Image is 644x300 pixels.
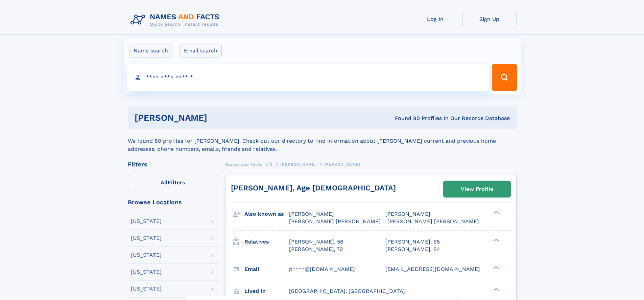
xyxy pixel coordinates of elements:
a: Log In [408,11,462,27]
div: We found 80 profiles for [PERSON_NAME]. Check out our directory to find information about [PERSON... [128,129,517,153]
a: View Profile [444,181,510,197]
h3: Lived in [244,285,289,297]
div: [US_STATE] [131,286,162,292]
img: Logo Names and Facts [128,11,225,29]
div: ❯ [492,238,500,242]
div: Filters [128,161,218,167]
span: [PERSON_NAME] [289,211,334,217]
a: [PERSON_NAME], Age [DEMOGRAPHIC_DATA] [231,184,396,192]
a: Sign Up [462,11,517,27]
div: [US_STATE] [131,218,162,224]
a: Names and Facts [225,160,262,168]
input: search input [127,64,489,91]
label: Name search [129,44,172,58]
h1: [PERSON_NAME] [135,114,301,122]
label: Email search [180,44,222,58]
a: [PERSON_NAME], 72 [289,246,343,253]
span: All [161,179,168,186]
div: Found 80 Profiles In Our Records Database [301,115,510,122]
a: C [270,160,273,168]
span: [PERSON_NAME] [385,211,430,217]
label: Filters [128,175,218,191]
div: [US_STATE] [131,252,162,258]
div: [US_STATE] [131,269,162,275]
h3: Relatives [244,236,289,248]
div: [US_STATE] [131,235,162,241]
span: [PERSON_NAME] [PERSON_NAME] [387,218,479,225]
div: ❯ [492,287,500,292]
h3: Email [244,263,289,275]
h3: Also known as [244,208,289,220]
div: Browse Locations [128,199,218,205]
span: [PERSON_NAME] [280,162,316,167]
span: [EMAIL_ADDRESS][DOMAIN_NAME] [385,266,480,272]
a: [PERSON_NAME], 65 [385,238,440,246]
div: ❯ [492,265,500,270]
span: [GEOGRAPHIC_DATA], [GEOGRAPHIC_DATA] [289,288,405,294]
span: [PERSON_NAME] [324,162,360,167]
a: [PERSON_NAME] [280,160,316,168]
span: [PERSON_NAME] [PERSON_NAME] [289,218,381,225]
div: View Profile [461,181,493,197]
span: C [270,162,273,167]
div: ❯ [492,210,500,215]
button: Search Button [492,64,517,91]
a: [PERSON_NAME], 56 [289,238,343,246]
a: [PERSON_NAME], 84 [385,246,440,253]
